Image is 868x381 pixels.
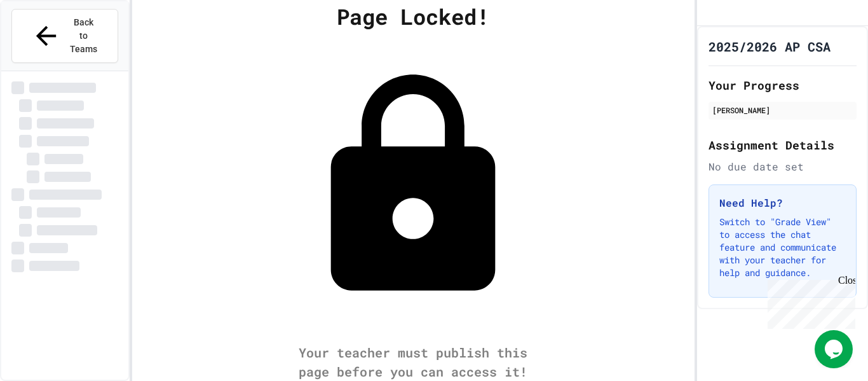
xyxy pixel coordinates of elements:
h1: 2025/2026 AP CSA [709,38,831,55]
span: Back to Teams [69,16,98,56]
h2: Assignment Details [709,136,857,154]
h2: Your Progress [709,76,857,94]
iframe: chat widget [815,330,855,368]
div: Chat with us now!Close [5,5,88,81]
h3: Need Help? [719,195,846,211]
button: Back to Teams [11,9,118,63]
p: Switch to "Grade View" to access the chat feature and communicate with your teacher for help and ... [719,216,846,279]
div: No due date set [709,159,857,174]
div: [PERSON_NAME] [712,104,853,116]
div: Your teacher must publish this page before you can access it! [286,343,540,381]
iframe: chat widget [763,275,855,329]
